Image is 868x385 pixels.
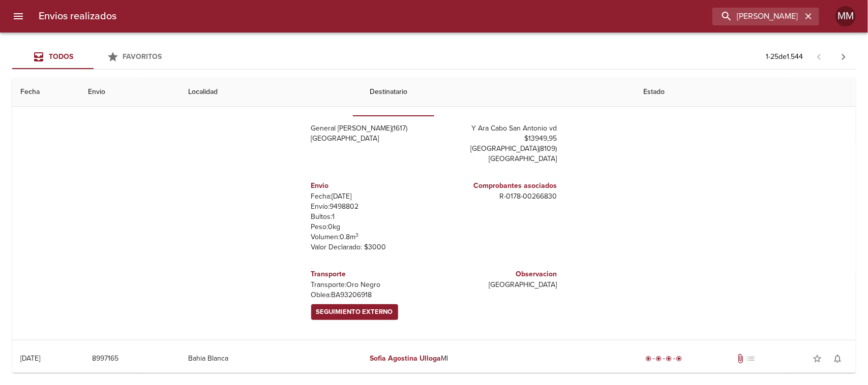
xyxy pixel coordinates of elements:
td: Bahia Blanca [181,340,362,377]
p: [GEOGRAPHIC_DATA] [311,134,430,144]
button: menu [6,4,31,28]
th: Destinatario [362,78,636,107]
p: Bultos: 1 [311,212,430,222]
sup: 3 [356,232,359,238]
button: 8997165 [88,349,123,368]
span: notifications_none [832,354,843,364]
input: buscar [712,8,802,25]
p: Oblea: BA93206918 [311,290,430,300]
button: Agregar a favoritos [807,348,827,369]
a: Seguimiento Externo [311,304,398,320]
p: Peso: 0 kg [311,222,430,232]
h6: Observacion [438,269,557,280]
p: [GEOGRAPHIC_DATA] ( 8109 ) [438,144,557,154]
div: Entregado [644,354,684,364]
em: Ulloga [420,354,441,363]
th: Localidad [181,78,362,107]
p: [GEOGRAPHIC_DATA] [438,280,557,290]
p: R - 0178 - 00266830 [438,191,557,202]
th: Envio [80,78,181,107]
th: Fecha [12,78,80,107]
h6: Envio [311,180,430,191]
h6: Comprobantes asociados [438,180,557,191]
span: Todos [49,52,73,61]
p: Volumen: 0.8 m [311,232,430,242]
span: Favoritos [123,52,162,61]
h6: Transporte [311,269,430,280]
button: Activar notificaciones [827,348,848,369]
p: Albatros 27 452 27 , [PERSON_NAME] Y Ara Cabo San Antonio vd $13949,95 [438,113,557,144]
span: radio_button_checked [656,356,662,362]
p: Envío: 9498802 [311,202,430,212]
span: radio_button_checked [666,356,672,362]
p: [GEOGRAPHIC_DATA] [438,154,557,164]
span: Seguimiento Externo [316,306,393,318]
p: Transporte: Oro Negro [311,280,430,290]
div: [DATE] [20,354,40,363]
em: Sofia [370,354,386,363]
span: Pagina anterior [807,51,831,61]
em: Agostina [388,354,417,363]
span: radio_button_checked [646,356,652,362]
td: Ml [362,340,636,377]
span: star_border [812,354,822,364]
span: No tiene pedido asociado [745,354,756,364]
span: radio_button_checked [676,356,682,362]
div: MM [835,6,856,26]
p: Fecha: [DATE] [311,191,430,202]
h6: Envios realizados [39,8,116,24]
p: General [PERSON_NAME] ( 1617 ) [311,123,430,134]
p: Valor Declarado: $ 3000 [311,242,430,252]
span: Pagina siguiente [831,45,856,69]
span: 8997165 [92,352,118,365]
div: Tabs Envios [12,45,175,69]
div: Abrir información de usuario [835,6,856,26]
p: 1 - 25 de 1.544 [766,52,803,62]
span: Tiene documentos adjuntos [735,354,745,364]
th: Estado [636,78,856,107]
